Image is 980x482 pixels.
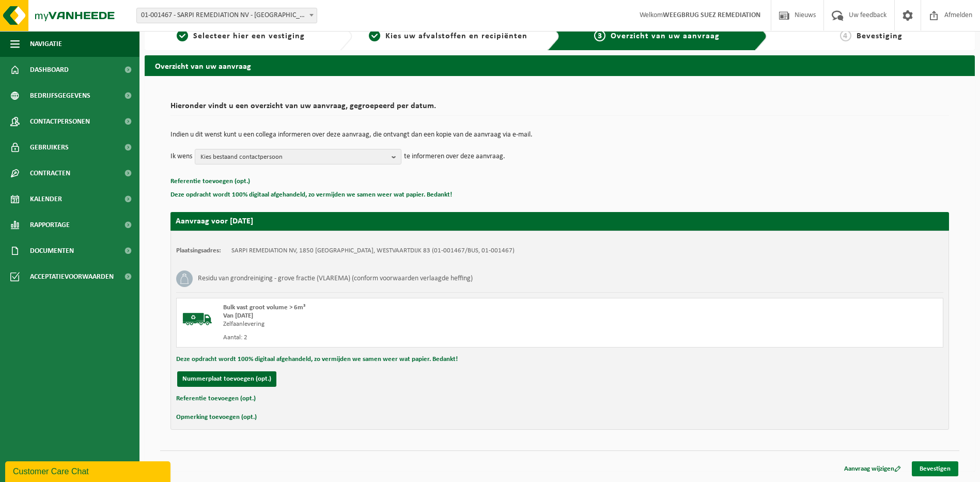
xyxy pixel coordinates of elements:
h2: Overzicht van uw aanvraag [145,55,975,76]
button: Referentie toevoegen (opt.) [170,175,250,188]
p: Ik wens [170,149,192,164]
p: te informeren over deze aanvraag. [404,149,505,164]
span: 3 [594,30,605,41]
button: Kies bestaand contactpersoon [195,149,401,164]
span: Rapportage [30,212,70,238]
span: Navigatie [30,31,62,57]
h2: Hieronder vindt u een overzicht van uw aanvraag, gegroepeerd per datum. [170,102,949,116]
a: Aanvraag wijzigen [836,461,909,476]
span: Kies uw afvalstoffen en recipiënten [385,32,527,40]
span: Documenten [30,238,74,264]
strong: Plaatsingsadres: [176,247,221,254]
div: Aantal: 2 [223,334,601,342]
span: Kies bestaand contactpersoon [200,149,387,165]
a: 1Selecteer hier een vestiging [150,30,332,42]
span: Bevestiging [857,32,903,40]
span: Dashboard [30,57,69,83]
strong: Aanvraag voor [DATE] [176,217,253,225]
span: 01-001467 - SARPI REMEDIATION NV - GRIMBERGEN [137,8,317,23]
strong: Van [DATE] [223,312,253,319]
span: 4 [840,30,851,41]
span: Overzicht van uw aanvraag [611,32,720,40]
span: Selecteer hier een vestiging [193,32,305,40]
span: Contracten [30,160,70,186]
div: Zelfaanlevering [223,320,601,328]
button: Deze opdracht wordt 100% digitaal afgehandeld, zo vermijden we samen weer wat papier. Bedankt! [176,353,458,366]
span: Contactpersonen [30,109,90,134]
button: Referentie toevoegen (opt.) [176,392,256,405]
span: Bedrijfsgegevens [30,83,90,109]
span: Kalender [30,186,62,212]
p: Indien u dit wenst kunt u een collega informeren over deze aanvraag, die ontvangt dan een kopie v... [170,131,949,139]
td: SARPI REMEDIATION NV, 1850 [GEOGRAPHIC_DATA], WESTVAARTDIJK 83 (01-001467/BUS, 01-001467) [231,247,515,255]
span: 2 [369,30,380,41]
strong: WEEGBRUG SUEZ REMEDIATION [663,11,760,19]
button: Opmerking toevoegen (opt.) [176,411,257,424]
iframe: chat widget [5,459,173,482]
a: 2Kies uw afvalstoffen en recipiënten [357,30,539,42]
button: Deze opdracht wordt 100% digitaal afgehandeld, zo vermijden we samen weer wat papier. Bedankt! [170,188,452,202]
span: Acceptatievoorwaarden [30,264,114,290]
span: 01-001467 - SARPI REMEDIATION NV - GRIMBERGEN [136,8,317,23]
a: Bevestigen [912,461,958,476]
span: Gebruikers [30,134,69,160]
span: Bulk vast groot volume > 6m³ [223,304,305,311]
span: 1 [177,30,188,41]
h3: Residu van grondreiniging - grove fractie (VLAREMA) (conform voorwaarden verlaagde heffing) [198,270,473,287]
button: Nummerplaat toevoegen (opt.) [177,371,276,387]
img: BL-SO-LV.png [182,304,213,335]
